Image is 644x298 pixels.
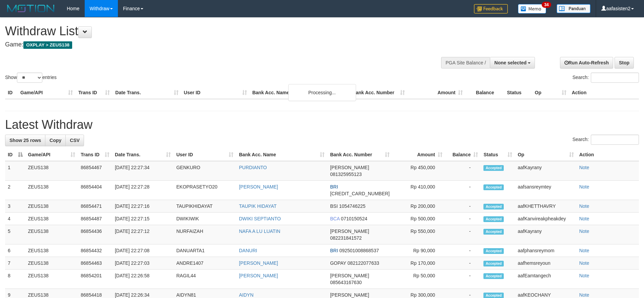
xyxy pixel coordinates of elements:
td: ZEUS138 [25,257,78,270]
td: 8 [5,270,25,289]
th: Bank Acc. Number: activate to sort column ascending [327,148,392,161]
span: OXPLAY > ZEUS138 [23,41,72,49]
input: Search: [591,135,639,145]
td: 86854463 [78,257,112,270]
th: Bank Acc. Name [250,86,350,99]
td: aafhemsreyoun [515,257,577,270]
td: [DATE] 22:27:16 [112,200,174,213]
td: 2 [5,181,25,200]
h1: Latest Withdraw [5,118,639,132]
td: RAGIL44 [173,270,236,289]
th: Bank Acc. Number [350,86,408,99]
div: PGA Site Balance / [441,57,490,68]
th: User ID [181,86,250,99]
td: aafsansreymtey [515,181,577,200]
td: - [445,200,481,213]
label: Search: [573,135,639,145]
td: Rp 50,000 [392,270,445,289]
td: ZEUS138 [25,161,78,181]
a: DANURI [239,248,257,253]
span: Accepted [483,216,504,222]
td: aafKHETTHAVRY [515,200,577,213]
span: BRI [330,248,338,253]
th: Date Trans.: activate to sort column ascending [112,148,174,161]
a: Note [579,216,589,221]
td: TAUPIKHIDAYAT [173,200,236,213]
td: [DATE] 22:27:34 [112,161,174,181]
td: - [445,225,481,244]
td: [DATE] 22:27:28 [112,181,174,200]
span: Accepted [483,184,504,190]
td: ZEUS138 [25,244,78,257]
span: Copy 1054746225 to clipboard [339,203,366,209]
h1: Withdraw List [5,24,422,38]
span: [PERSON_NAME] [330,229,369,234]
td: - [445,213,481,225]
td: 86854432 [78,244,112,257]
a: Note [579,203,589,209]
span: Copy 092501008868537 to clipboard [339,248,379,253]
a: Note [579,229,589,234]
td: 86854404 [78,181,112,200]
a: Note [579,260,589,266]
span: [PERSON_NAME] [330,273,369,278]
td: [DATE] 22:26:58 [112,270,174,289]
td: 86854436 [78,225,112,244]
span: Copy [49,138,61,143]
span: Accepted [483,165,504,171]
span: Accepted [483,229,504,235]
a: Copy [45,135,66,146]
th: Amount: activate to sort column ascending [392,148,445,161]
a: Run Auto-Refresh [560,57,613,68]
img: Button%20Memo.svg [518,4,546,14]
a: Note [579,292,589,298]
td: 6 [5,244,25,257]
th: Game/API [18,86,76,99]
td: 4 [5,213,25,225]
a: TAUPIK HIDAYAT [239,203,276,209]
th: Trans ID: activate to sort column ascending [78,148,112,161]
td: [DATE] 22:27:12 [112,225,174,244]
th: Amount [408,86,465,99]
a: AIDYN [239,292,253,298]
td: ZEUS138 [25,213,78,225]
span: CSV [70,138,80,143]
th: User ID: activate to sort column ascending [173,148,236,161]
span: GOPAY [330,260,346,266]
th: Game/API: activate to sort column ascending [25,148,78,161]
img: panduan.png [557,4,590,13]
td: Rp 200,000 [392,200,445,213]
td: - [445,161,481,181]
td: Rp 450,000 [392,161,445,181]
span: BCA [330,216,339,221]
span: Accepted [483,248,504,254]
td: 86854471 [78,200,112,213]
select: Showentries [17,73,42,83]
td: [DATE] 22:27:08 [112,244,174,257]
a: NAFA A LU LUATIN [239,229,280,234]
a: Note [579,273,589,278]
td: - [445,181,481,200]
td: 1 [5,161,25,181]
a: [PERSON_NAME] [239,184,278,190]
span: Copy 082231841572 to clipboard [330,235,361,241]
td: aafKayrany [515,225,577,244]
th: Action [577,148,639,161]
td: [DATE] 22:27:03 [112,257,174,270]
td: Rp 170,000 [392,257,445,270]
td: Rp 90,000 [392,244,445,257]
td: Rp 500,000 [392,213,445,225]
td: aafKanvireakpheakdey [515,213,577,225]
td: DWIKIWIK [173,213,236,225]
span: Accepted [483,204,504,210]
span: [PERSON_NAME] [330,165,369,170]
td: ZEUS138 [25,225,78,244]
a: Note [579,184,589,190]
span: Copy 082122077633 to clipboard [348,260,379,266]
td: ANDRE1407 [173,257,236,270]
a: PURDIANTO [239,165,267,170]
th: Balance [465,86,504,99]
span: Show 25 rows [9,138,41,143]
span: None selected [494,60,526,65]
a: Note [579,165,589,170]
